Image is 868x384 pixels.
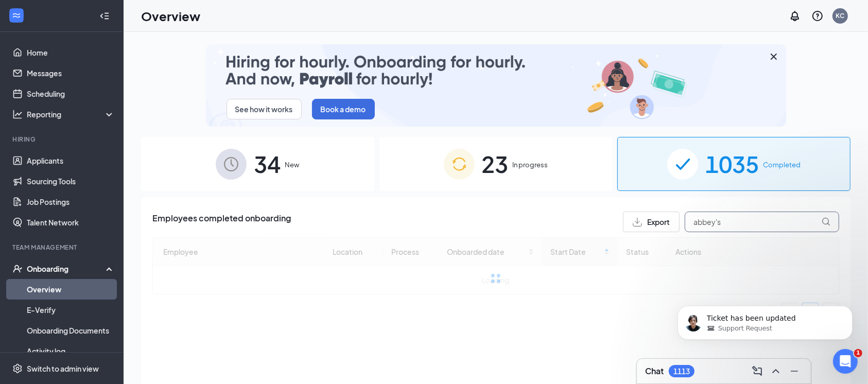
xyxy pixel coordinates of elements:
span: Completed [763,160,801,170]
img: payroll-small.gif [206,44,786,127]
button: ComposeMessage [749,363,766,379]
a: Applicants [27,150,115,171]
svg: QuestionInfo [811,10,824,22]
svg: Collapse [99,11,110,21]
svg: Minimize [788,365,801,377]
h3: Chat [645,365,664,377]
svg: WorkstreamLogo [11,10,22,21]
div: Reporting [27,109,115,119]
div: Switch to admin view [27,363,99,374]
div: KC [836,11,845,20]
span: Employees completed onboarding [152,212,291,232]
iframe: Intercom notifications message [662,284,868,356]
svg: Notifications [789,10,801,22]
div: Onboarding [27,264,106,274]
span: Export [647,218,670,225]
button: Book a demo [312,99,375,119]
h1: Overview [141,7,200,25]
a: Job Postings [27,191,115,212]
button: Minimize [786,363,803,379]
svg: Cross [768,50,780,63]
a: Activity log [27,341,115,361]
svg: ComposeMessage [751,365,763,377]
div: Hiring [12,135,113,144]
a: Overview [27,279,115,300]
span: 1035 [705,146,759,182]
button: ChevronUp [768,363,784,379]
span: 34 [254,146,281,182]
a: Talent Network [27,212,115,233]
a: Scheduling [27,83,115,104]
svg: ChevronUp [770,365,782,377]
a: E-Verify [27,300,115,320]
input: Search by Name, Job Posting, or Process [685,212,839,232]
span: In progress [513,160,548,170]
div: 1113 [673,367,690,376]
button: See how it works [227,99,302,119]
button: Export [623,212,680,232]
a: Messages [27,63,115,83]
span: 1 [854,349,862,357]
svg: UserCheck [12,264,23,274]
span: New [285,160,299,170]
a: Onboarding Documents [27,320,115,341]
span: 23 [482,146,509,182]
svg: Analysis [12,109,23,119]
a: Home [27,42,115,63]
iframe: Intercom live chat [833,349,858,374]
svg: Settings [12,363,23,374]
a: Sourcing Tools [27,171,115,191]
div: Team Management [12,243,113,252]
